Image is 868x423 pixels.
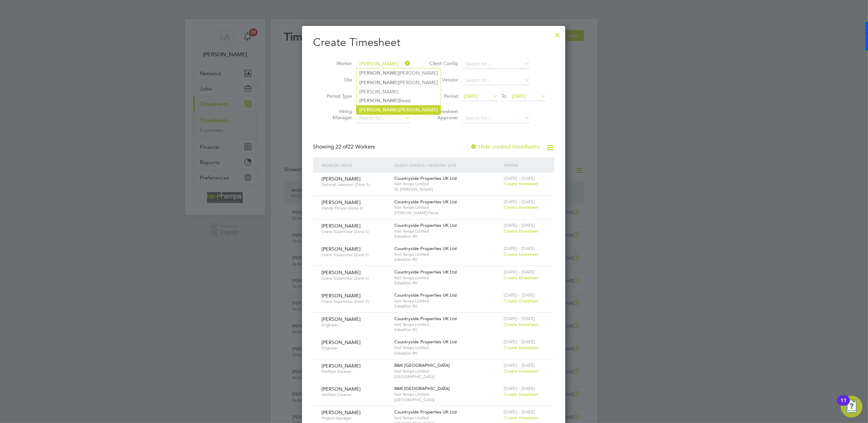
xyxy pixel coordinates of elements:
label: Hiring Manager [321,108,352,121]
div: 11 [840,401,847,409]
span: [PERSON_NAME] [321,176,361,182]
div: Client Config / Vendor / Site [393,157,502,173]
span: Create timesheet [504,368,538,374]
span: [DATE] - [DATE] [504,316,535,322]
span: Create timesheet [504,322,538,327]
span: [PERSON_NAME] [321,386,361,392]
span: General Labourer (Zone 5) [321,182,389,187]
span: [GEOGRAPHIC_DATA] [394,397,500,403]
label: Timesheet Approver [427,108,458,121]
span: Welfare Cleaner [321,369,389,374]
span: To [499,92,508,100]
span: Crane Supervisor (Zone 5) [321,229,389,234]
span: [DATE] - [DATE] [504,246,535,251]
input: Search for... [463,113,530,123]
span: Countryside Properties UK Ltd [394,175,457,181]
span: [DATE] - [DATE] [504,409,535,415]
span: [PERSON_NAME] [321,269,361,276]
span: [PERSON_NAME] [321,199,361,205]
span: Edwalton RV [394,350,500,356]
input: Search for... [357,113,410,123]
label: Worker [321,60,352,66]
span: [PERSON_NAME] [321,246,361,252]
span: Countryside Properties UK Ltd [394,246,457,251]
span: Countryside Properties UK Ltd [394,269,457,275]
span: Edwalton RV [394,257,500,262]
span: Welfare Cleaner [321,392,389,397]
span: Create timesheet [504,181,538,187]
span: [DATE] - [DATE] [504,269,535,275]
span: Net Temps Limited [394,322,500,327]
span: Net Temps Limited [394,275,500,281]
span: Net Temps Limited [394,205,500,210]
b: [PERSON_NAME] [359,98,399,104]
span: [DATE] [464,93,478,99]
b: [PERSON_NAME] [359,70,399,76]
span: Net Temps Limited [394,392,500,397]
div: Worker / Role [320,157,393,173]
label: Site [321,77,352,83]
span: [PERSON_NAME] [321,316,361,322]
span: [DATE] [512,93,526,99]
input: Search for... [357,59,410,69]
li: [PERSON_NAME] [357,68,441,78]
span: Net Temps Limited [394,181,500,187]
li: [PERSON_NAME] [357,78,441,87]
li: Reast [357,96,441,105]
span: Countryside Properties UK Ltd [394,339,457,345]
span: [GEOGRAPHIC_DATA] [394,374,500,379]
span: Countryside Properties UK Ltd [394,222,457,228]
span: [PERSON_NAME] [321,223,361,229]
span: Crane Supervisor (Zone 5) [321,299,389,304]
label: Client Config [427,60,458,66]
span: Net Temps Limited [394,415,500,421]
span: Create timesheet [504,228,538,234]
li: [PERSON_NAME] [357,87,441,96]
span: Handy Person (Zone 6) [321,205,389,211]
span: St. [PERSON_NAME] [394,187,500,192]
span: Create timesheet [504,415,538,421]
span: [DATE] - [DATE] [504,362,535,368]
span: [PERSON_NAME] [321,293,361,299]
span: Net Temps Limited [394,345,500,350]
label: Vendor [427,77,458,83]
b: [PERSON_NAME] [359,80,399,85]
span: Crane Supervisor (Zone 5) [321,276,389,281]
span: Net Temps Limited [394,252,500,257]
span: Countryside Properties UK Ltd [394,292,457,298]
span: Edwalton RV [394,303,500,309]
span: Net Temps Limited [394,298,500,304]
span: Net Temps Limited [394,229,500,234]
span: Create timesheet [504,275,538,281]
b: [PERSON_NAME] [359,107,399,113]
span: 22 of [335,143,348,150]
button: Open Resource Center, 11 new notifications [841,396,863,418]
span: Create timesheet [504,391,538,397]
span: Net Temps Limited [394,369,500,374]
span: [PERSON_NAME] Parva [394,210,500,216]
span: [DATE] - [DATE] [504,339,535,345]
span: Edwalton RV [394,327,500,332]
span: Countryside Properties UK Ltd [394,409,457,415]
span: Countryside Properties UK Ltd [394,316,457,322]
span: Engineer [321,345,389,351]
span: B&K [GEOGRAPHIC_DATA] [394,386,450,391]
span: Create timesheet [504,298,538,304]
input: Search for... [463,59,530,69]
span: [DATE] - [DATE] [504,222,535,228]
span: Create timesheet [504,204,538,210]
div: Period [502,157,548,173]
span: [PERSON_NAME] [321,409,361,416]
span: [PERSON_NAME] [321,339,361,345]
span: [DATE] - [DATE] [504,199,535,205]
span: 22 Workers [335,143,375,150]
span: Engineer [321,322,389,328]
label: Period [427,93,458,99]
span: [DATE] - [DATE] [504,175,535,181]
span: Create timesheet [504,251,538,257]
span: [PERSON_NAME] [321,363,361,369]
label: Hide created timesheets [470,143,539,150]
span: [DATE] - [DATE] [504,292,535,298]
label: Period Type [321,93,352,99]
div: Showing [313,143,376,151]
